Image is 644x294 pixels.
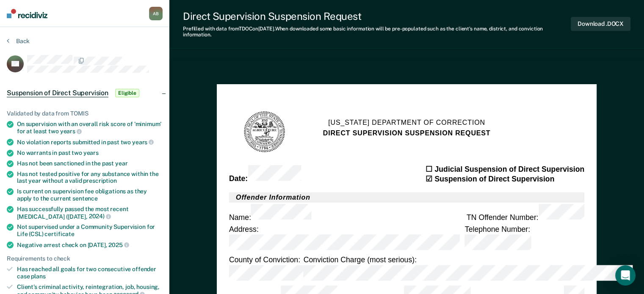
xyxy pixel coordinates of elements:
[17,188,163,202] div: Is current on supervision fee obligations as they apply to the current
[323,127,491,137] h2: DIRECT SUPERVISION SUSPENSION REQUEST
[17,266,163,280] div: Has reached all goals for two consecutive offender case
[17,160,163,167] div: Has not been sanctioned in the past
[83,149,99,156] span: years
[17,206,163,220] div: Has successfully passed the most recent [MEDICAL_DATA] ([DATE],
[60,128,82,135] span: years
[83,177,116,184] span: prescription
[7,255,163,262] div: Requirements to check
[89,213,111,220] span: 2024)
[44,231,74,237] span: certificate
[17,138,163,146] div: No violation reports submitted in past two
[7,110,163,117] div: Validated by data from TOMIS
[17,149,163,157] div: No warrants in past two
[229,224,465,252] div: Address :
[183,10,571,22] div: Direct Supervision Suspension Request
[132,139,154,146] span: years
[149,7,163,20] div: A B
[229,192,584,202] h2: Offender Information
[229,165,301,183] div: Date :
[72,195,98,202] span: sentence
[31,273,45,280] span: plans
[115,89,139,97] span: Eligible
[304,255,633,283] div: Conviction Charge (most serious) :
[467,203,584,222] div: TN Offender Number :
[149,7,163,20] button: AB
[17,121,163,135] div: On supervision with an overall risk score of 'minimum' for at least two
[229,255,304,283] div: County of Conviction :
[17,170,163,185] div: Has not tested positive for any substance within the last year without a valid
[7,89,108,97] span: Suspension of Direct Supervision
[7,37,30,45] button: Back
[7,9,47,18] img: Recidiviz
[108,242,129,248] span: 2025
[115,160,127,167] span: year
[183,26,571,38] div: Prefilled with data from TDOC on [DATE] . When downloaded some basic information will be pre-popu...
[615,265,636,286] div: Open Intercom Messenger
[229,203,311,222] div: Name :
[465,224,584,252] div: Telephone Number :
[328,117,485,127] h1: [US_STATE] Department of Correction
[17,241,163,249] div: Negative arrest check on [DATE],
[17,223,163,238] div: Not supervised under a Community Supervision for Life (CSL)
[426,164,584,174] div: ☐ Judicial Suspension of Direct Supervision
[571,17,630,31] button: Download .DOCX
[426,174,584,184] div: ☑ Suspension of Direct Supervision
